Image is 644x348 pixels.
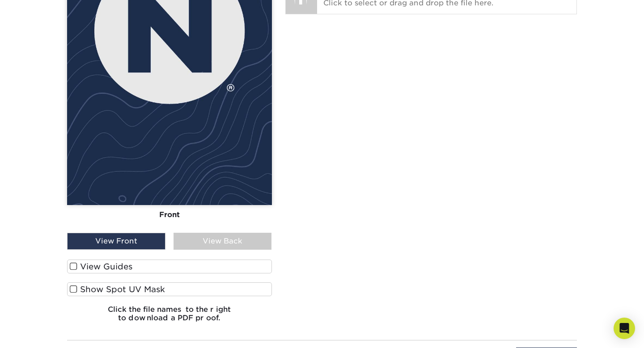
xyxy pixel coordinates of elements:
div: View Back [174,233,272,250]
h6: Click the file names to the right to download a PDF proof. [67,305,272,329]
div: Front [67,205,272,225]
div: View Front [67,233,165,250]
label: Show Spot UV Mask [67,282,272,296]
label: View Guides [67,260,272,273]
div: Open Intercom Messenger [614,318,635,339]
